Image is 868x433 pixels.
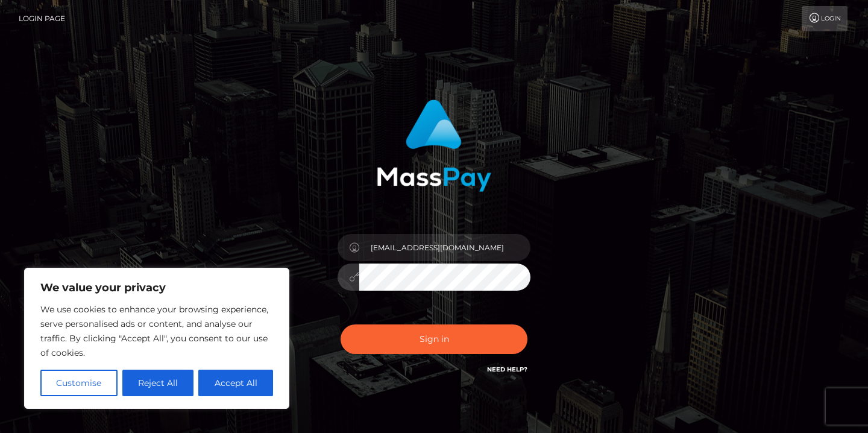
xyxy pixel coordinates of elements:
[122,370,194,396] button: Reject All
[198,370,273,396] button: Accept All
[19,6,65,31] a: Login Page
[24,268,289,409] div: We value your privacy
[40,370,118,396] button: Customise
[40,302,273,360] p: We use cookies to enhance your browsing experience, serve personalised ads or content, and analys...
[377,100,491,192] img: MassPay Login
[487,365,527,373] a: Need Help?
[802,6,848,31] a: Login
[341,324,527,354] button: Sign in
[359,234,530,261] input: Username...
[40,280,273,295] p: We value your privacy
